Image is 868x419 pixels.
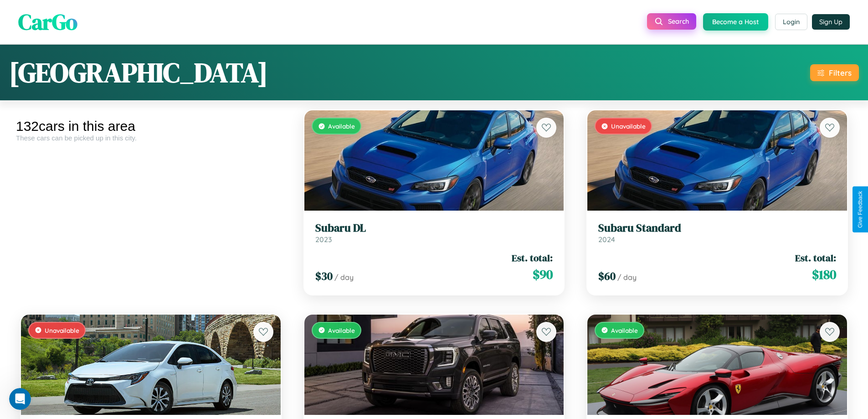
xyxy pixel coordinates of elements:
[315,222,553,244] a: Subaru DL2023
[598,222,836,235] h3: Subaru Standard
[315,222,553,235] h3: Subaru DL
[18,7,77,37] span: CarGo
[45,326,79,334] span: Unavailable
[812,14,850,30] button: Sign Up
[328,326,355,334] span: Available
[16,134,286,142] div: These cars can be picked up in this city.
[598,269,616,284] span: $ 60
[611,122,646,130] span: Unavailable
[647,13,696,30] button: Search
[598,235,615,244] span: 2024
[334,273,354,282] span: / day
[703,13,768,31] button: Become a Host
[611,326,638,334] span: Available
[512,251,553,264] span: Est. total:
[668,17,689,26] span: Search
[617,273,637,282] span: / day
[810,64,859,81] button: Filters
[598,222,836,244] a: Subaru Standard2024
[315,235,332,244] span: 2023
[9,54,268,91] h1: [GEOGRAPHIC_DATA]
[16,119,286,134] div: 132 cars in this area
[857,191,863,228] div: Give Feedback
[829,68,852,78] div: Filters
[533,265,553,284] span: $ 90
[315,269,333,284] span: $ 30
[812,265,836,284] span: $ 180
[9,388,31,410] iframe: Intercom live chat
[775,14,807,30] button: Login
[328,122,355,130] span: Available
[795,251,836,264] span: Est. total:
